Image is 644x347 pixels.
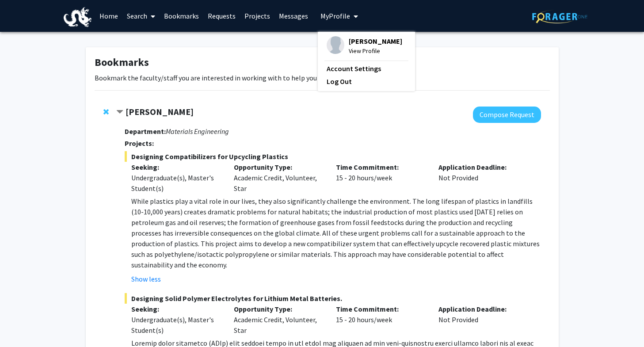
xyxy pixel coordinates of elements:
[227,304,330,336] div: Academic Credit, Volunteer, Star
[131,314,221,336] div: Undergraduate(s), Master's Student(s)
[95,0,122,31] a: Home
[116,109,123,116] span: Contract Christopher Li Bookmark
[234,304,323,314] p: Opportunity Type:
[327,36,344,54] img: Profile Picture
[125,293,541,304] span: Designing Solid Polymer Electrolytes for Lithium Metal Batteries.
[95,56,550,69] h1: Bookmarks
[349,36,402,46] span: [PERSON_NAME]
[160,0,203,31] a: Bookmarks
[203,0,240,31] a: Requests
[131,274,161,284] button: Show less
[438,304,528,314] p: Application Deadline:
[122,0,160,31] a: Search
[125,151,541,162] span: Designing Compatibilizers for Upcycling Plastics
[227,162,330,194] div: Academic Credit, Volunteer, Star
[320,11,350,20] span: My Profile
[125,127,166,136] strong: Department:
[327,76,406,87] a: Log Out
[432,304,534,336] div: Not Provided
[432,162,534,194] div: Not Provided
[64,7,92,27] img: Drexel University Logo
[606,307,637,340] iframe: Chat
[126,106,194,117] strong: [PERSON_NAME]
[131,172,221,194] div: Undergraduate(s), Master's Student(s)
[438,162,528,172] p: Application Deadline:
[131,162,221,172] p: Seeking:
[349,46,402,56] span: View Profile
[131,197,540,269] span: While plastics play a vital role in our lives, they also significantly challenge the environment....
[336,304,425,314] p: Time Commitment:
[234,162,323,172] p: Opportunity Type:
[103,108,109,115] span: Remove Christopher Li from bookmarks
[473,107,541,123] button: Compose Request to Christopher Li
[329,162,432,194] div: 15 - 20 hours/week
[336,162,425,172] p: Time Commitment:
[166,127,229,136] i: Materials Engineering
[532,10,587,23] img: ForagerOne Logo
[125,139,154,148] strong: Projects:
[131,304,221,314] p: Seeking:
[327,36,402,56] div: Profile Picture[PERSON_NAME]View Profile
[327,63,406,74] a: Account Settings
[95,72,550,83] p: Bookmark the faculty/staff you are interested in working with to help you find them more easily l...
[240,0,274,31] a: Projects
[274,0,312,31] a: Messages
[329,304,432,336] div: 15 - 20 hours/week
